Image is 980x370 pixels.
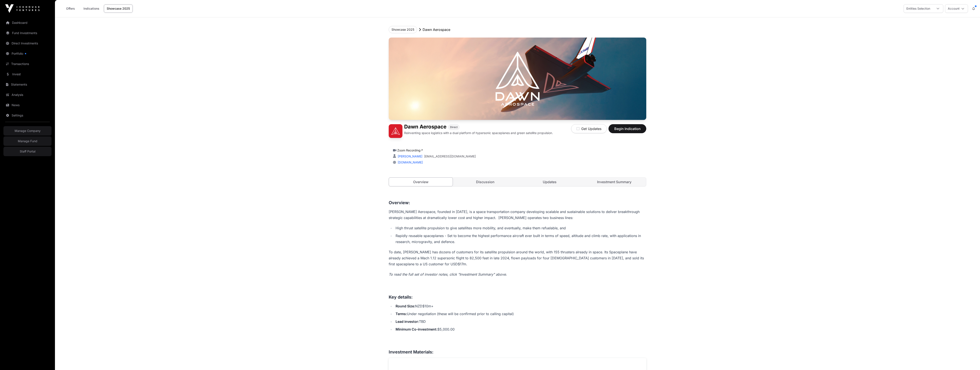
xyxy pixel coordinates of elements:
[394,326,646,332] li: $5,000.00
[396,304,415,308] strong: Round Size:
[389,249,646,267] p: To date, [PERSON_NAME] has dozens of customers for its satellite propulsion around the world, wit...
[3,39,52,48] a: Direct Investments
[3,100,52,110] a: News
[389,209,646,221] p: [PERSON_NAME] Aerospace, founded in [DATE], is a space transportation company developing scalable...
[945,4,968,13] button: Account
[3,147,52,156] a: Staff Portal
[389,199,646,206] h3: Overview:
[394,233,646,245] li: Rapidly reusable spaceplanes - Set to become the highest performance aircraft ever built in terms...
[394,311,646,317] li: Under negotiation (these will be confirmed prior to calling capital)
[396,327,437,331] strong: Minimum Co-investment:
[3,28,52,38] a: Fund Investments
[608,128,646,133] a: Begin Indication
[389,178,646,186] nav: Tabs
[3,136,52,146] a: Manage Fund
[3,18,52,27] a: Dashboard
[404,131,553,135] p: Reinventing space logistics with a dual platform of hypersonic spaceplanes and green satellite pr...
[396,319,418,324] strong: Lead investor
[3,59,52,69] a: Transactions
[608,124,646,133] button: Begin Indication
[5,4,39,13] img: Icehouse Ventures Logo
[404,124,446,130] h1: Dawn Aerospace
[394,303,646,309] li: NZD$10m+
[389,272,507,276] em: To read the full set of investor notes, click "Investment Summary" above.
[454,178,517,186] a: Discussion
[396,160,423,164] a: [DOMAIN_NAME]
[424,154,476,159] a: [EMAIL_ADDRESS][DOMAIN_NAME]
[3,49,52,58] a: Portfolio
[3,90,52,100] a: Analysis
[389,177,453,186] a: Overview
[396,312,407,316] strong: Terms:
[3,111,52,120] a: Settings
[583,178,646,186] a: Investment Summary
[397,154,422,158] a: [PERSON_NAME]
[62,5,79,13] a: Offers
[81,5,102,13] a: Indications
[394,225,646,231] li: High thrust satellite propulsion to give satellites more mobility, and eventually, make them refu...
[518,178,582,186] a: Updates
[571,124,607,133] button: Get Updates
[423,27,450,32] p: Dawn Aerospace
[389,124,402,138] img: Dawn Aerospace
[389,38,646,120] img: Dawn Aerospace
[904,5,933,13] div: Entities Selection
[3,80,52,89] a: Statements
[389,26,417,33] button: Showcase 2025
[104,5,133,13] a: Showcase 2025
[394,319,646,325] li: TBD
[389,294,646,301] h3: Key details:
[450,125,458,129] span: Direct
[3,69,52,79] a: Invest
[614,126,641,131] span: Begin Indication
[389,349,646,355] h3: Investment Materials:
[418,319,419,324] strong: :
[3,126,52,136] a: Manage Company
[397,148,423,152] a: Zoom Recording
